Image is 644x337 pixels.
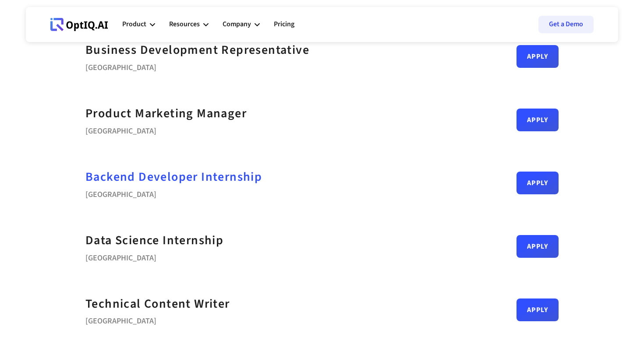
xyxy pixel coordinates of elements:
a: Backend Developer Internship [85,167,262,187]
a: Data Science Internship [85,231,223,250]
a: Apply [517,45,559,68]
a: Technical Content Writer [85,294,230,314]
a: Apply [517,298,559,321]
div: Webflow Homepage [50,31,51,31]
a: Apply [517,235,559,258]
div: [GEOGRAPHIC_DATA] [85,123,247,136]
div: [GEOGRAPHIC_DATA] [85,250,223,263]
div: Resources [169,18,200,30]
a: Webflow Homepage [50,11,108,38]
div: [GEOGRAPHIC_DATA] [85,60,309,72]
a: Pricing [274,11,294,38]
a: Apply [517,172,559,194]
strong: Data Science Internship [85,232,223,249]
strong: Backend Developer Internship [85,168,262,186]
a: Product Marketing Manager [85,104,247,123]
div: Product [122,11,155,38]
div: Company [223,18,251,30]
div: Company [223,11,260,38]
div: [GEOGRAPHIC_DATA] [85,313,230,326]
div: Resources [169,11,209,38]
div: Product [122,18,146,30]
a: Apply [517,109,559,131]
a: Get a Demo [538,16,594,33]
div: [GEOGRAPHIC_DATA] [85,187,262,199]
strong: Technical Content Writer [85,295,230,312]
a: Business Development Representative [85,40,309,60]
